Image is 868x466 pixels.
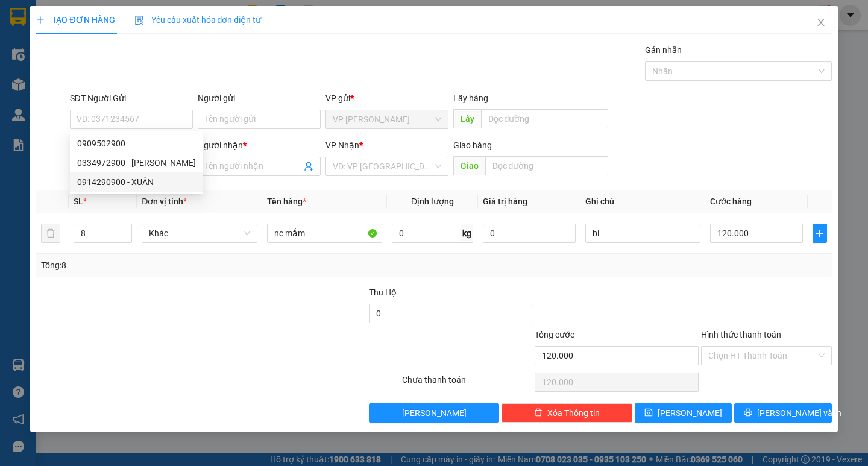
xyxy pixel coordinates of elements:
span: [PERSON_NAME] [658,406,722,420]
span: TẠO ĐƠN HÀNG [36,15,115,25]
div: 0909502900 [70,134,203,153]
span: Giao [453,156,485,175]
button: printer[PERSON_NAME] và In [734,403,831,423]
input: Ghi Chú [585,224,700,243]
span: VP Phan Thiết [333,110,441,128]
button: plus [813,224,827,243]
input: Dọc đường [481,109,608,128]
span: delete [534,408,542,418]
span: VP Nhận [325,140,359,150]
div: VP gửi [325,92,448,105]
span: SL [74,197,83,206]
label: Hình thức thanh toán [701,330,781,339]
button: [PERSON_NAME] [369,403,500,423]
span: Cước hàng [710,197,752,206]
div: 0914290900 - XUÂN [77,175,196,189]
span: Định lượng [411,197,454,206]
div: Tổng: 8 [41,259,336,272]
input: 0 [483,224,576,243]
span: plus [813,228,826,238]
div: Nhận: VP [GEOGRAPHIC_DATA] [105,71,216,96]
span: Khác [149,224,250,242]
img: icon [134,16,144,25]
span: save [644,408,653,418]
span: printer [744,408,752,418]
button: Close [804,6,838,40]
div: Gửi: VP [PERSON_NAME] [9,71,99,96]
label: Gán nhãn [645,45,682,55]
div: 0334972900 - TẤN ĐẠT [70,153,203,172]
div: 0909502900 [77,137,196,150]
th: Ghi chú [580,190,705,213]
button: deleteXóa Thông tin [502,403,632,423]
button: delete [41,224,60,243]
span: Giao hàng [453,140,492,150]
span: kg [461,224,473,243]
span: Tổng cước [535,330,574,339]
button: save[PERSON_NAME] [635,403,732,423]
input: Dọc đường [485,156,608,175]
span: [PERSON_NAME] [402,406,467,420]
div: 0334972900 - [PERSON_NAME] [77,156,196,169]
div: SĐT Người Gửi [70,92,193,105]
span: Lấy [453,109,481,128]
span: [PERSON_NAME] và In [757,406,841,420]
span: Yêu cầu xuất hóa đơn điện tử [134,15,262,25]
text: PTT2509130014 [68,51,158,64]
div: Người gửi [198,92,321,105]
div: 0914290900 - XUÂN [70,172,203,192]
span: plus [36,16,45,24]
input: VD: Bàn, Ghế [267,224,382,243]
span: close [816,17,826,27]
span: Thu Hộ [369,288,397,297]
span: Lấy hàng [453,93,488,103]
span: Xóa Thông tin [547,406,600,420]
div: Chưa thanh toán [401,373,534,394]
span: user-add [304,162,313,171]
div: Người nhận [198,139,321,152]
span: Tên hàng [267,197,306,206]
span: Giá trị hàng [483,197,527,206]
span: Đơn vị tính [142,197,187,206]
